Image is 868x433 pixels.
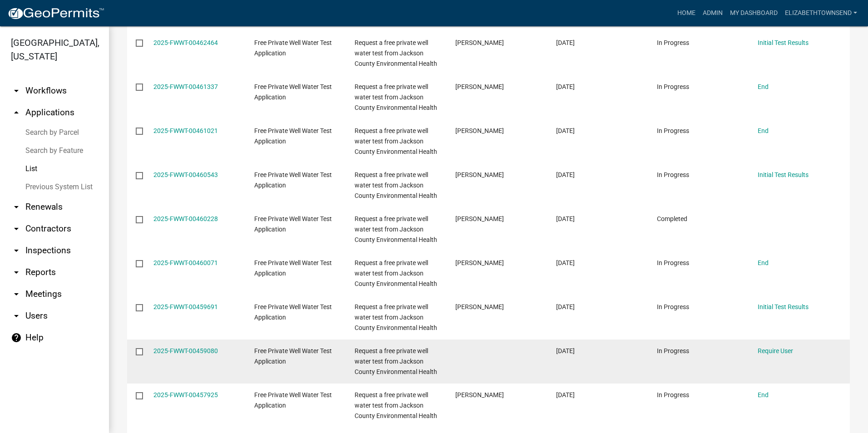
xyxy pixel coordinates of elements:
[254,303,332,321] span: Free Private Well Water Test Application
[254,259,332,277] span: Free Private Well Water Test Application
[758,259,769,266] a: End
[153,347,218,354] a: 2025-FWWT-00459080
[11,202,22,212] i: arrow_drop_down
[254,215,332,233] span: Free Private Well Water Test Application
[355,127,437,155] span: Request a free private well water test from Jackson County Environmental Health
[11,107,22,118] i: arrow_drop_up
[455,391,504,399] span: MELISSA MARIE WOOD
[657,259,689,266] span: In Progress
[657,39,689,46] span: In Progress
[657,215,687,222] span: Completed
[153,391,218,399] a: 2025-FWWT-00457925
[556,215,575,222] span: 08/06/2025
[657,83,689,90] span: In Progress
[254,171,332,189] span: Free Private Well Water Test Application
[254,83,332,101] span: Free Private Well Water Test Application
[657,171,689,178] span: In Progress
[455,83,504,90] span: Paul Dent
[11,85,22,96] i: arrow_drop_down
[11,332,22,343] i: help
[699,5,726,22] a: Admin
[11,223,22,234] i: arrow_drop_down
[556,127,575,134] span: 08/08/2025
[455,215,504,222] span: Judith szumlas
[657,347,689,354] span: In Progress
[355,171,437,199] span: Request a free private well water test from Jackson County Environmental Health
[254,39,332,57] span: Free Private Well Water Test Application
[657,127,689,134] span: In Progress
[355,215,437,243] span: Request a free private well water test from Jackson County Environmental Health
[758,127,769,134] a: End
[758,391,769,399] a: End
[758,347,793,354] a: Require User
[556,303,575,310] span: 08/05/2025
[355,259,437,287] span: Request a free private well water test from Jackson County Environmental Health
[657,303,689,310] span: In Progress
[758,171,809,178] a: Initial Test Results
[254,391,332,409] span: Free Private Well Water Test Application
[674,5,699,22] a: Home
[11,245,22,256] i: arrow_drop_down
[455,259,504,266] span: Jennifer Waltert
[254,347,332,365] span: Free Private Well Water Test Application
[153,83,218,90] a: 2025-FWWT-00461337
[758,39,809,46] a: Initial Test Results
[355,39,437,67] span: Request a free private well water test from Jackson County Environmental Health
[556,83,575,90] span: 08/08/2025
[355,303,437,331] span: Request a free private well water test from Jackson County Environmental Health
[153,39,218,46] a: 2025-FWWT-00462464
[781,5,861,22] a: ElizabethTownsend
[758,303,809,310] a: Initial Test Results
[355,83,437,111] span: Request a free private well water test from Jackson County Environmental Health
[153,303,218,310] a: 2025-FWWT-00459691
[254,127,332,145] span: Free Private Well Water Test Application
[355,347,437,375] span: Request a free private well water test from Jackson County Environmental Health
[758,83,769,90] a: End
[455,303,504,310] span: Kyle Tigges
[11,289,22,300] i: arrow_drop_down
[153,259,218,266] a: 2025-FWWT-00460071
[455,171,504,178] span: Anthony t Herting
[153,215,218,222] a: 2025-FWWT-00460228
[153,171,218,178] a: 2025-FWWT-00460543
[556,39,575,46] span: 08/11/2025
[657,391,689,399] span: In Progress
[455,127,504,134] span: Molly Weeber
[556,259,575,266] span: 08/06/2025
[556,171,575,178] span: 08/07/2025
[726,5,781,22] a: My Dashboard
[153,127,218,134] a: 2025-FWWT-00461021
[11,310,22,321] i: arrow_drop_down
[556,391,575,399] span: 08/01/2025
[455,39,504,46] span: Nathan Potter
[556,347,575,354] span: 08/04/2025
[11,267,22,278] i: arrow_drop_down
[355,391,437,419] span: Request a free private well water test from Jackson County Environmental Health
